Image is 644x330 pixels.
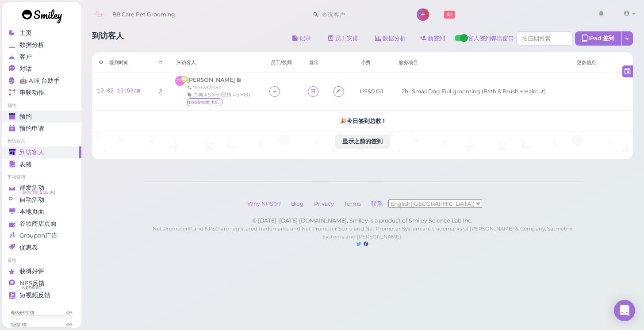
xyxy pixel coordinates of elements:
[354,73,392,111] td: US$0.00
[367,200,388,207] a: 联系
[2,27,81,39] a: 主页
[19,53,32,61] span: 客户
[19,29,32,37] span: 主页
[2,146,81,158] a: 到访客人
[287,200,308,207] a: Blog
[2,194,81,206] a: 自动活动
[19,208,44,215] span: 本地页面
[2,158,81,170] a: 表格
[19,292,50,299] span: 短视频反馈
[570,52,633,73] th: 更多信息
[153,226,572,240] small: Net Promoter® and NPS® are registered trademarks and Net Promoter Score and Net Promoter System a...
[335,134,390,149] button: 显示之前的签到
[2,242,81,253] a: 优惠卷
[2,265,81,277] a: 获得好评
[187,77,236,83] span: [PERSON_NAME]
[354,52,392,73] th: 小费
[22,189,55,196] span: 短信币量: $129.90
[2,39,81,51] a: 数据分析
[310,200,338,207] a: Privacy
[2,206,81,218] a: 本地页面
[97,118,628,124] h5: 🎉 今日签到总数 1
[368,31,413,46] a: 数据分析
[614,300,635,321] div: Open Intercom Messenger
[92,52,151,73] th: 签到时间
[2,138,81,144] li: 到访客人
[243,200,285,207] a: Why NPS®?
[264,52,302,73] th: 员工/技师
[193,92,250,98] span: 白狗 #5 ¥60黑狗 #5 ¥60
[303,52,328,73] th: 签出
[19,125,44,132] span: 预约申请
[19,196,44,203] span: 自动活动
[413,31,452,46] a: 新签到
[92,31,124,48] h1: 到访客人
[2,277,81,289] a: NPS反馈 NPS® 60
[2,51,81,63] a: 客户
[66,322,73,327] div: 0 %
[575,31,622,46] div: iPad 签到
[19,232,57,239] span: Groupon广告
[112,2,175,27] span: BB Care Pet Grooming
[2,174,81,180] li: 市场营销
[66,310,73,315] div: 0 %
[19,220,57,227] span: 谷歌商店页面
[2,289,81,301] a: 短视频反馈
[399,88,548,96] li: 2hr Small Dog Full grooming (Bath & Brush + Haircut)
[19,184,44,192] span: 群发活动
[2,257,81,264] li: 反馈
[2,111,81,123] a: 预约
[516,31,573,46] input: 按日期搜索
[336,88,341,95] i: Agreement form
[19,149,44,156] span: 到访客人
[97,88,141,94] a: 10-02 10:53am
[340,200,365,207] a: Terms
[19,77,60,84] span: 🤖 AI前台助手
[11,322,27,327] div: 短信用量
[392,52,571,73] th: 服务项目
[19,41,44,49] span: 数据分析
[187,84,250,91] div: 9092822183
[22,284,41,292] span: NPS® 60
[175,76,185,86] span: DS
[2,87,81,99] a: 串联动作
[19,65,32,73] span: 对话
[2,75,81,87] a: 🤖 AI前台助手
[2,103,81,109] li: 预约
[2,230,81,242] a: Groupon广告
[2,123,81,134] a: 预约申请
[170,52,264,73] th: 来访客人
[19,161,32,168] span: 表格
[236,77,242,83] span: 记录
[468,35,514,48] span: 客人签到弹出窗口
[285,31,318,46] button: 记录
[19,113,32,120] span: 预约
[143,217,582,225] div: © [DATE]–[DATE] [DOMAIN_NAME], Smiley is a product of Smiley Science Lab Inc.
[19,268,44,275] span: 获得好评
[321,31,366,46] a: 员工安排
[2,218,81,230] a: 谷歌商店页面
[158,59,163,66] div: #
[11,310,35,315] div: 电话分钟用量
[19,89,44,96] span: 串联动作
[19,280,45,287] span: NPS反馈
[187,77,242,83] a: [PERSON_NAME]
[319,8,405,22] input: 查询客户
[187,98,222,106] span: redirect_to_google
[2,63,81,75] a: 对话
[159,88,162,95] i: 2
[19,244,38,251] span: 优惠卷
[2,182,81,194] a: 群发活动 短信币量: $129.90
